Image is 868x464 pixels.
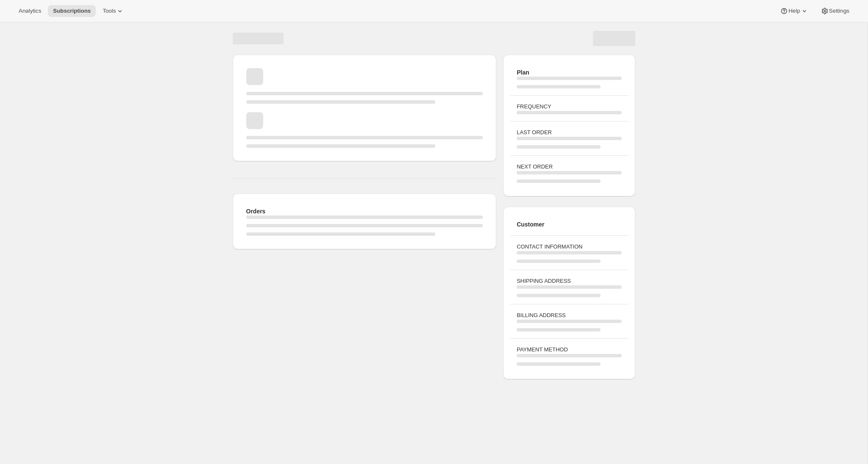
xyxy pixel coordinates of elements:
button: Settings [815,5,854,17]
span: Analytics [19,8,41,14]
span: Subscriptions [53,8,91,14]
h3: PAYMENT METHOD [517,345,621,354]
h3: SHIPPING ADDRESS [517,277,621,285]
button: Tools [97,5,129,17]
button: Subscriptions [48,5,96,17]
h2: Plan [517,68,621,77]
h2: Customer [517,220,621,229]
span: Help [788,8,800,14]
h3: FREQUENCY [517,102,621,111]
span: Tools [103,8,116,14]
h3: CONTACT INFORMATION [517,243,621,251]
h3: NEXT ORDER [517,163,621,171]
button: Help [775,5,813,17]
h3: BILLING ADDRESS [517,311,621,320]
div: Page loading [223,22,645,383]
span: Settings [829,8,849,14]
button: Analytics [14,5,46,17]
h3: LAST ORDER [517,128,621,137]
h2: Orders [246,207,483,215]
